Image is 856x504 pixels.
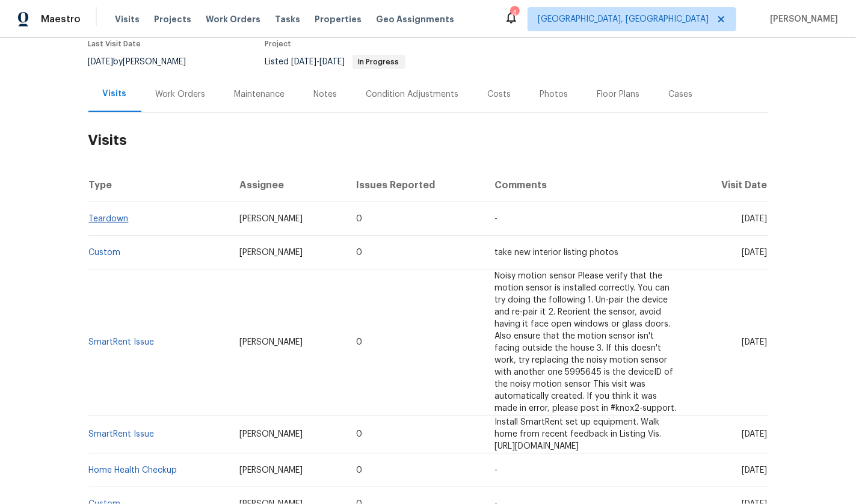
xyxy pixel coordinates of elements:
[494,248,618,257] span: take new interior listing photos
[376,13,454,25] span: Geo Assignments
[89,338,155,346] a: SmartRent Issue
[488,88,511,100] div: Costs
[88,40,141,48] span: Last Visit Date
[314,88,337,100] div: Notes
[356,215,362,223] span: 0
[115,13,140,25] span: Visits
[356,466,362,475] span: 0
[494,466,497,475] span: -
[765,13,838,25] span: [PERSON_NAME]
[540,88,568,100] div: Photos
[494,418,661,450] span: Install SmartRent set up equipment. Walk home from recent feedback in Listing Vis. [URL][DOMAIN_N...
[88,58,114,66] span: [DATE]
[320,58,345,66] span: [DATE]
[292,58,345,66] span: -
[239,215,303,223] span: [PERSON_NAME]
[239,338,303,346] span: [PERSON_NAME]
[669,88,693,100] div: Cases
[265,58,405,66] span: Listed
[239,430,303,438] span: [PERSON_NAME]
[230,168,346,202] th: Assignee
[89,466,177,475] a: Home Health Checkup
[742,466,768,475] span: [DATE]
[239,466,303,475] span: [PERSON_NAME]
[356,248,362,257] span: 0
[494,272,676,413] span: Noisy motion sensor Please verify that the motion sensor is installed correctly. You can try doin...
[239,248,303,257] span: [PERSON_NAME]
[510,7,519,19] div: 4
[154,13,191,25] span: Projects
[742,215,768,223] span: [DATE]
[742,338,768,346] span: [DATE]
[354,58,404,66] span: In Progress
[366,88,459,100] div: Condition Adjustments
[742,248,768,257] span: [DATE]
[41,13,81,25] span: Maestro
[235,88,285,100] div: Maintenance
[89,248,121,257] a: Custom
[88,168,230,202] th: Type
[742,430,768,438] span: [DATE]
[485,168,689,202] th: Comments
[265,40,292,48] span: Project
[275,15,300,23] span: Tasks
[346,168,485,202] th: Issues Reported
[689,168,768,202] th: Visit Date
[89,430,155,438] a: SmartRent Issue
[88,55,201,69] div: by [PERSON_NAME]
[356,338,362,346] span: 0
[292,58,317,66] span: [DATE]
[538,13,709,25] span: [GEOGRAPHIC_DATA], [GEOGRAPHIC_DATA]
[206,13,260,25] span: Work Orders
[356,430,362,438] span: 0
[103,88,127,100] div: Visits
[494,215,497,223] span: -
[156,88,206,100] div: Work Orders
[88,112,768,168] h2: Visits
[89,215,129,223] a: Teardown
[315,13,362,25] span: Properties
[597,88,640,100] div: Floor Plans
